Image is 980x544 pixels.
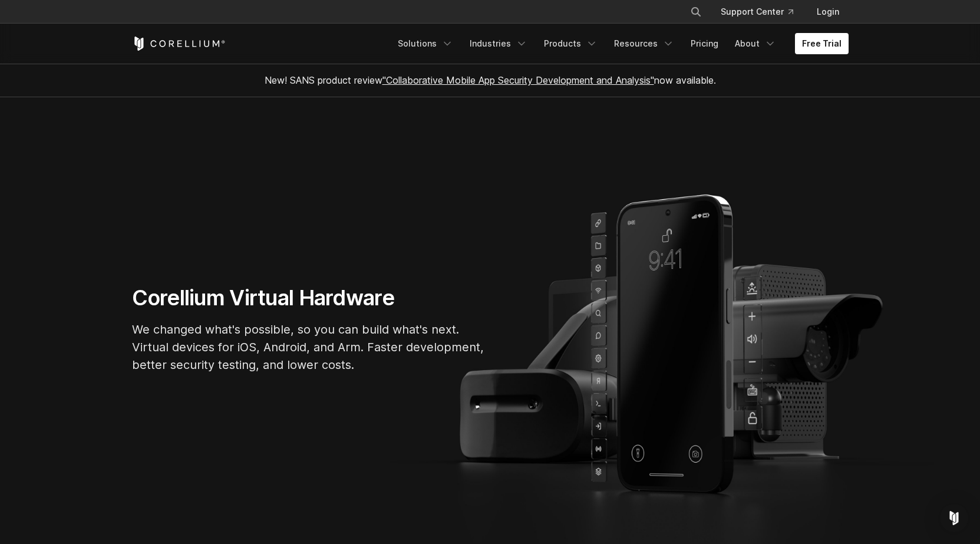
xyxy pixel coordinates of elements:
[728,33,783,54] a: About
[265,74,716,86] span: New! SANS product review now available.
[132,321,486,374] p: We changed what's possible, so you can build what's next. Virtual devices for iOS, Android, and A...
[537,33,605,54] a: Products
[607,33,681,54] a: Resources
[382,74,654,86] a: "Collaborative Mobile App Security Development and Analysis"
[391,33,460,54] a: Solutions
[711,1,803,22] a: Support Center
[676,1,849,22] div: Navigation Menu
[391,33,849,54] div: Navigation Menu
[807,1,849,22] a: Login
[940,504,968,532] div: Open Intercom Messenger
[684,33,725,54] a: Pricing
[685,1,707,22] button: Search
[795,33,849,54] a: Free Trial
[132,285,486,311] h1: Corellium Virtual Hardware
[463,33,534,54] a: Industries
[132,37,226,51] a: Corellium Home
